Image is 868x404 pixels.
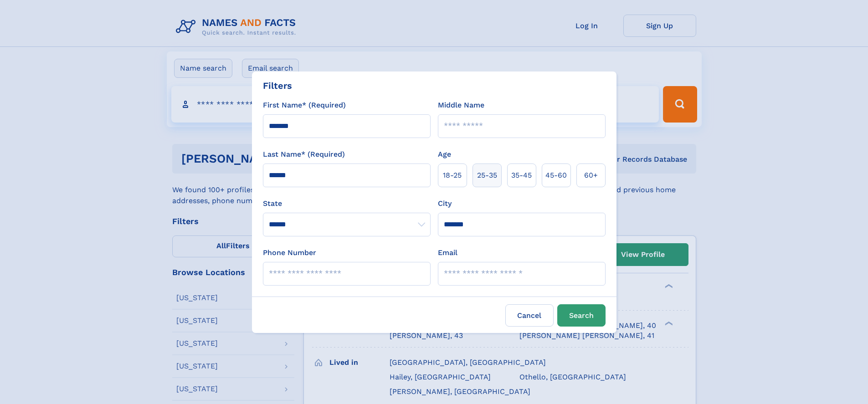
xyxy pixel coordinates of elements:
[263,149,345,160] label: Last Name* (Required)
[545,170,567,181] span: 45‑60
[263,100,346,111] label: First Name* (Required)
[263,198,431,209] label: State
[438,247,457,258] label: Email
[584,170,598,181] span: 60+
[263,79,292,92] div: Filters
[505,304,554,327] label: Cancel
[557,304,606,327] button: Search
[438,149,451,160] label: Age
[438,100,484,111] label: Middle Name
[438,198,452,209] label: City
[443,170,462,181] span: 18‑25
[477,170,497,181] span: 25‑35
[511,170,532,181] span: 35‑45
[263,247,316,258] label: Phone Number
